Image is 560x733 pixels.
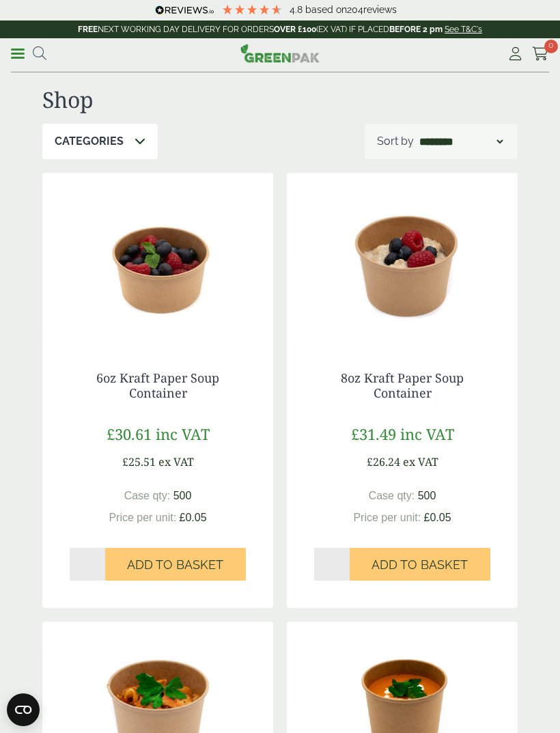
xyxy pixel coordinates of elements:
[350,548,490,581] button: Add to Basket
[156,424,210,444] span: inc VAT
[445,25,482,34] a: See T&C's
[173,490,192,501] span: 500
[347,4,363,15] span: 204
[389,25,443,34] strong: BEFORE 2 pm
[372,557,468,572] span: Add to Basket
[507,47,524,61] i: My Account
[417,133,505,150] select: Shop order
[400,424,454,444] span: inc VAT
[274,25,316,34] strong: OVER £100
[7,693,40,726] button: Open CMP widget
[109,512,176,523] span: Price per unit:
[155,5,214,15] img: REVIEWS.io
[42,173,273,344] img: Soup container
[363,4,397,15] span: reviews
[290,4,305,15] span: 4.8
[377,133,414,150] p: Sort by
[55,133,124,150] p: Categories
[418,490,436,501] span: 500
[127,557,223,572] span: Add to Basket
[180,512,207,523] span: £0.05
[351,424,396,444] span: £31.49
[532,47,549,61] i: Cart
[367,454,400,469] span: £26.24
[353,512,421,523] span: Price per unit:
[122,454,156,469] span: £25.51
[124,490,171,501] span: Case qty:
[341,370,464,401] a: 8oz Kraft Paper Soup Container
[544,40,558,53] span: 0
[221,3,283,16] div: 4.79 Stars
[240,44,320,63] img: GreenPak Supplies
[105,548,246,581] button: Add to Basket
[369,490,415,501] span: Case qty:
[96,370,219,401] a: 6oz Kraft Paper Soup Container
[107,424,152,444] span: £30.61
[403,454,438,469] span: ex VAT
[42,87,518,113] h1: Shop
[305,4,347,15] span: Based on
[532,44,549,64] a: 0
[158,454,194,469] span: ex VAT
[78,25,98,34] strong: FREE
[287,173,518,344] img: Kraft 8oz with Porridge
[424,512,451,523] span: £0.05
